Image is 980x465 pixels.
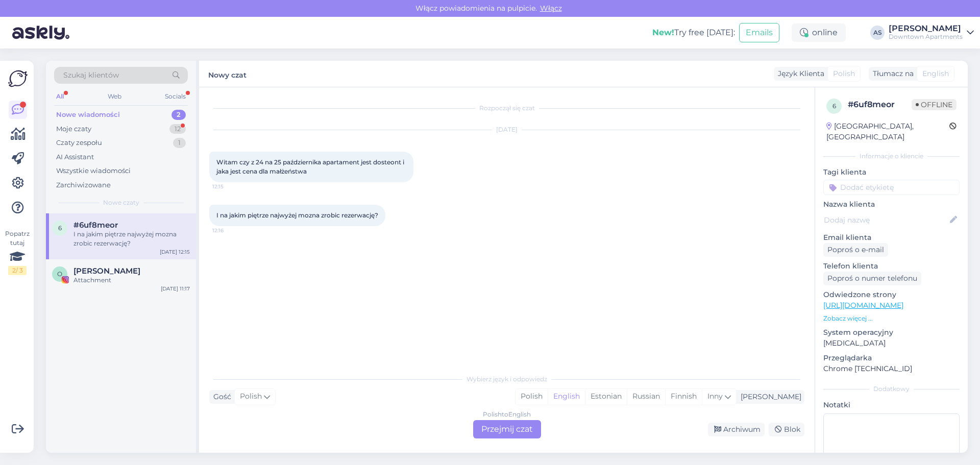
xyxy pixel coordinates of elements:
span: Oliwia Misiaszek [73,266,140,276]
div: [PERSON_NAME] [889,25,963,33]
div: Estonian [585,389,627,404]
div: Rozpoczął się czat [209,104,804,113]
p: System operacyjny [823,327,960,338]
div: Archiwum [708,423,765,436]
input: Dodać etykietę [823,180,960,195]
p: Tagi klienta [823,167,960,178]
div: 2 / 3 [8,266,27,275]
div: Blok [769,423,804,436]
div: Poproś o e-mail [823,243,888,257]
div: Finnish [665,389,702,404]
span: 6 [832,102,836,110]
span: Offline [912,99,957,110]
div: [DATE] 12:15 [160,248,190,256]
div: Informacje o kliencie [823,152,960,161]
div: Popatrz tutaj [8,229,27,275]
div: Wszystkie wiadomości [56,166,131,176]
img: Askly Logo [8,69,28,88]
div: Nowe wiadomości [56,110,120,120]
div: Russian [627,389,665,404]
div: online [792,23,846,42]
span: Polish [240,391,262,402]
p: Odwiedzone strony [823,289,960,300]
span: I na jakim piętrze najwyżej mozna zrobic rezerwację? [216,211,378,219]
div: Język Klienta [774,68,824,79]
div: All [54,90,66,103]
div: Przejmij czat [473,420,541,438]
div: Dodatkowy [823,384,960,394]
div: [DATE] [209,125,804,134]
div: AI Assistant [56,152,94,162]
span: Włącz [537,4,565,13]
div: 1 [173,138,186,148]
div: Gość [209,391,231,402]
div: I na jakim piętrze najwyżej mozna zrobic rezerwację? [73,230,190,248]
div: Czaty zespołu [56,138,102,148]
div: Polish to English [483,410,531,419]
div: Web [106,90,124,103]
div: Attachment [73,276,190,285]
div: Try free [DATE]: [652,27,735,39]
div: Zarchiwizowane [56,180,111,190]
div: Downtown Apartments [889,33,963,41]
p: Email klienta [823,232,960,243]
div: Polish [516,389,548,404]
button: Emails [739,23,779,42]
span: Szukaj klientów [63,70,119,81]
p: Nazwa klienta [823,199,960,210]
span: O [57,270,62,278]
span: 6 [58,224,62,232]
div: 2 [171,110,186,120]
div: [DATE] 11:17 [161,285,190,292]
div: English [548,389,585,404]
p: Chrome [TECHNICAL_ID] [823,363,960,374]
span: 12:16 [212,227,251,234]
div: Poproś o numer telefonu [823,272,921,285]
span: English [922,68,949,79]
p: Przeglądarka [823,353,960,363]
label: Nowy czat [208,67,247,81]
a: [PERSON_NAME]Downtown Apartments [889,25,974,41]
div: Socials [163,90,188,103]
div: Moje czaty [56,124,91,134]
b: New! [652,28,674,37]
div: Tłumacz na [869,68,914,79]
p: Zobacz więcej ... [823,314,960,323]
span: Nowe czaty [103,198,139,207]
div: # 6uf8meor [848,99,912,111]
span: Witam czy z 24 na 25 października apartament jest dosteont i jaka jest cena dla małżeństwa [216,158,406,175]
div: Wybierz język i odpowiedz [209,375,804,384]
input: Dodaj nazwę [824,214,948,226]
span: Inny [707,391,723,401]
span: Polish [833,68,855,79]
a: [URL][DOMAIN_NAME] [823,301,903,310]
div: [PERSON_NAME] [737,391,801,402]
p: Notatki [823,400,960,410]
div: AS [870,26,885,40]
div: 12 [169,124,186,134]
div: [GEOGRAPHIC_DATA], [GEOGRAPHIC_DATA] [826,121,949,142]
span: #6uf8meor [73,221,118,230]
p: Telefon klienta [823,261,960,272]
span: 12:15 [212,183,251,190]
p: [MEDICAL_DATA] [823,338,960,349]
